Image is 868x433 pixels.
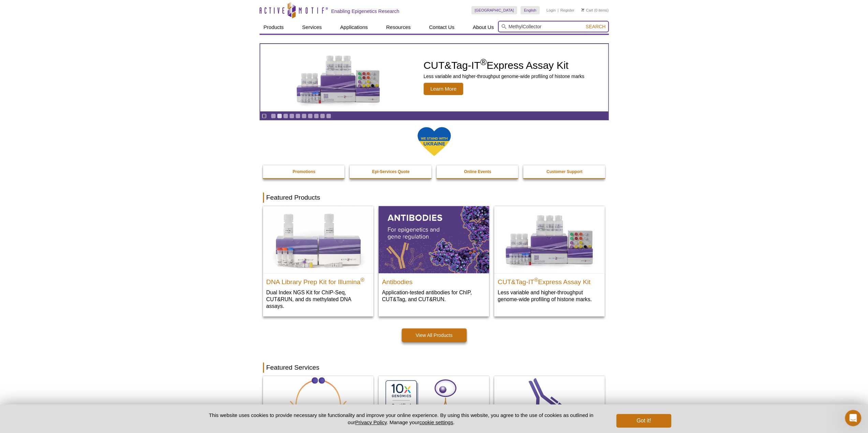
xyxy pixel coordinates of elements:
[262,113,267,119] a: Toggle autoplay
[277,113,282,119] a: Go to slide 2
[534,277,538,282] sup: ®
[382,21,415,34] a: Resources
[471,6,517,14] a: [GEOGRAPHIC_DATA]
[494,206,605,309] a: CUT&Tag-IT® Express Assay Kit CUT&Tag-IT®Express Assay Kit Less variable and higher-throughput ge...
[382,289,486,303] p: Application-tested antibodies for ChIP, CUT&Tag, and CUT&RUN.
[289,113,294,119] a: Go to slide 4
[355,419,386,425] a: Privacy Policy
[546,169,582,174] strong: Customer Support
[520,6,540,14] a: English
[263,192,605,203] h2: Featured Products
[845,410,861,426] iframe: Intercom live chat
[581,8,584,12] img: Your Cart
[266,275,370,285] h2: DNA Library Prep Kit for Illumina
[260,44,608,111] a: CUT&Tag-IT Express Assay Kit CUT&Tag-IT®Express Assay Kit Less variable and higher-throughput gen...
[581,8,593,13] a: Cart
[480,57,486,67] sup: ®
[424,83,464,95] span: Learn More
[361,277,365,282] sup: ®
[437,165,519,178] a: Online Events
[560,8,574,13] a: Register
[266,289,370,310] p: Dual Index NGS Kit for ChIP-Seq, CUT&RUN, and ds methylated DNA assays.
[326,113,331,119] a: Go to slide 10
[498,289,601,303] p: Less variable and higher-throughput genome-wide profiling of histone marks​.
[260,44,608,111] article: CUT&Tag-IT Express Assay Kit
[372,169,410,174] strong: Epi-Services Quote
[382,275,486,285] h2: Antibodies
[581,6,609,14] li: (0 items)
[379,206,489,273] img: All Antibodies
[263,206,373,273] img: DNA Library Prep Kit for Illumina
[336,21,372,34] a: Applications
[425,21,458,34] a: Contact Us
[282,40,395,115] img: CUT&Tag-IT Express Assay Kit
[402,328,467,342] a: View All Products
[469,21,498,34] a: About Us
[616,414,671,428] button: Got it!
[424,60,585,71] h2: CUT&Tag-IT Express Assay Kit
[293,169,315,174] strong: Promotions
[260,21,288,34] a: Products
[494,206,605,273] img: CUT&Tag-IT® Express Assay Kit
[350,165,432,178] a: Epi-Services Quote
[263,206,373,316] a: DNA Library Prep Kit for Illumina DNA Library Prep Kit for Illumina® Dual Index NGS Kit for ChIP-...
[320,113,325,119] a: Go to slide 9
[523,165,606,178] a: Customer Support
[197,412,605,426] p: This website uses cookies to provide necessary site functionality and improve your online experie...
[331,8,399,14] h2: Enabling Epigenetics Research
[298,21,326,34] a: Services
[419,419,453,425] button: cookie settings
[271,113,276,119] a: Go to slide 1
[584,24,607,30] button: Search
[424,73,585,79] p: Less variable and higher-throughput genome-wide profiling of histone marks
[558,6,559,14] li: |
[498,275,601,285] h2: CUT&Tag-IT Express Assay Kit
[417,126,451,157] img: We Stand With Ukraine
[379,206,489,309] a: All Antibodies Antibodies Application-tested antibodies for ChIP, CUT&Tag, and CUT&RUN.
[586,24,605,29] span: Search
[295,113,300,119] a: Go to slide 5
[263,362,605,373] h2: Featured Services
[464,169,491,174] strong: Online Events
[314,113,319,119] a: Go to slide 8
[498,21,609,32] input: Keyword, Cat. No.
[301,113,307,119] a: Go to slide 6
[546,8,556,13] a: Login
[283,113,288,119] a: Go to slide 3
[308,113,313,119] a: Go to slide 7
[263,165,345,178] a: Promotions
